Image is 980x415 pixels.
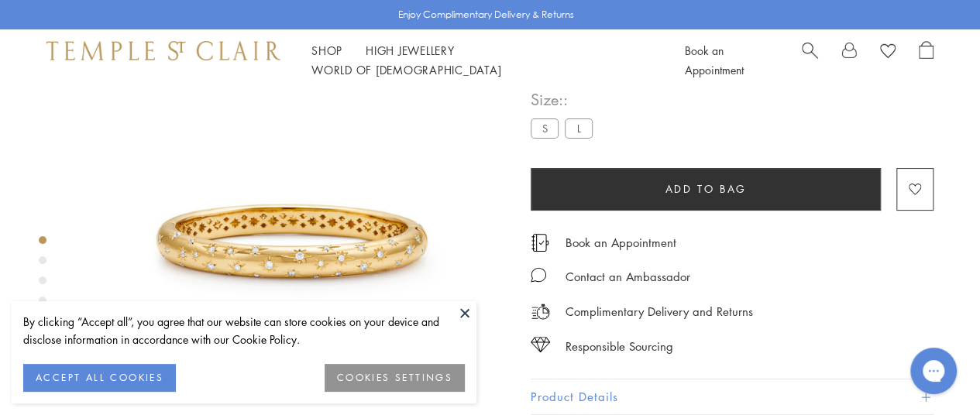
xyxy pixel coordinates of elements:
[531,302,550,321] img: icon_delivery.svg
[685,43,744,77] a: Book an Appointment
[531,267,546,283] img: MessageIcon-01_2.svg
[566,234,676,251] a: Book an Appointment
[903,342,965,400] iframe: Gorgias live chat messenger
[23,313,465,348] div: By clicking “Accept all”, you agree that our website can store cookies on your device and disclos...
[398,7,574,22] p: Enjoy Complimentary Delivery & Returns
[366,43,455,58] a: High JewelleryHigh Jewellery
[566,337,673,356] div: Responsible Sourcing
[802,41,818,80] a: Search
[531,379,934,414] button: Product Details
[311,43,342,58] a: ShopShop
[566,267,690,286] div: Contact an Ambassador
[665,180,747,197] span: Add to bag
[880,41,896,64] a: View Wishlist
[311,41,650,80] nav: Main navigation
[325,364,465,392] button: COOKIES SETTINGS
[531,168,881,211] button: Add to bag
[39,232,46,317] div: Product gallery navigation
[566,302,753,321] p: Complimentary Delivery and Returns
[531,87,599,112] span: Size::
[311,62,501,77] a: World of [DEMOGRAPHIC_DATA]World of [DEMOGRAPHIC_DATA]
[565,118,593,138] label: L
[531,337,550,352] img: icon_sourcing.svg
[23,364,176,392] button: ACCEPT ALL COOKIES
[531,118,559,138] label: S
[46,41,280,60] img: Temple St. Clair
[919,41,934,80] a: Open Shopping Bag
[531,234,549,252] img: icon_appointment.svg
